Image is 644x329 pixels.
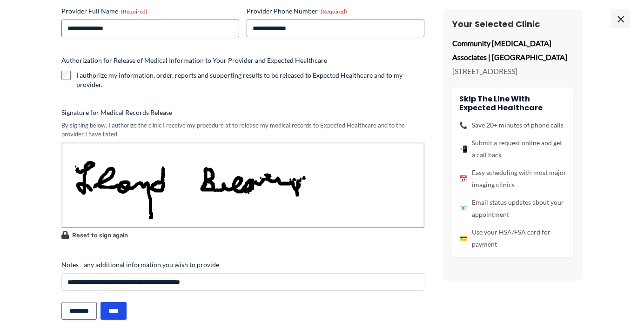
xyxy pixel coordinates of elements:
span: 📧 [459,202,467,215]
span: 📅 [459,173,467,185]
p: Community [MEDICAL_DATA] Associates | [GEOGRAPHIC_DATA] [452,36,573,64]
h4: Skip the line with Expected Healthcare [459,94,566,112]
label: I authorize my information, order, reports and supporting results to be released to Expected Heal... [76,71,424,89]
label: Notes - any additional information you wish to provide [61,260,424,269]
h3: Your Selected Clinic [452,19,573,29]
span: 📞 [459,119,467,131]
li: Use your HSA/FSA card for payment [459,226,566,250]
button: Reset to sign again [61,230,128,241]
span: × [611,9,630,28]
li: Email status updates about your appointment [459,196,566,221]
img: Signature Image [61,142,424,228]
label: Provider Phone Number [247,7,424,16]
div: By signing below, I authorize the clinic I receive my procedure at to release my medical records ... [61,121,424,138]
span: 💳 [459,232,467,244]
span: (Required) [321,8,347,15]
span: (Required) [121,8,148,15]
label: Provider Full Name [61,7,239,16]
span: 📲 [459,143,467,155]
li: Save 20+ minutes of phone calls [459,119,566,131]
li: Submit a request online and get a call back [459,137,566,161]
legend: Authorization for Release of Medical Information to Your Provider and Expected Healthcare [61,56,327,65]
label: Signature for Medical Records Release [61,108,424,117]
li: Easy scheduling with most major imaging clinics [459,167,566,191]
p: [STREET_ADDRESS] [452,64,573,78]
